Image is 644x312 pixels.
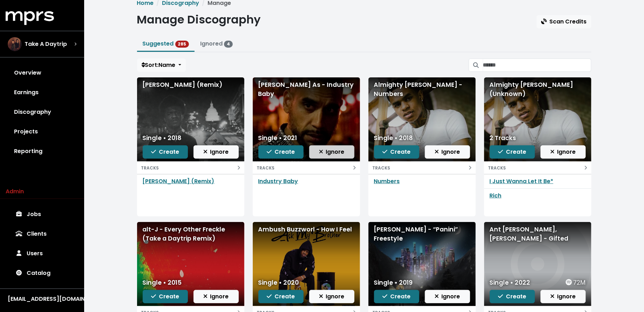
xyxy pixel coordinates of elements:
a: I Just Wanna Let It Be* [490,177,554,185]
button: Create [374,290,419,303]
span: Take A Daytrip [25,40,67,48]
div: [PERSON_NAME] As - Industry Baby [258,80,354,99]
div: Ant [PERSON_NAME], [PERSON_NAME] - Gifted [490,225,586,243]
a: Reporting [6,141,79,161]
a: Discography [6,102,79,122]
button: TRACKS [137,161,244,174]
a: [PERSON_NAME] (Remix) [143,177,215,185]
span: 4 [224,41,233,48]
span: Create [151,148,179,156]
a: Suggested 285 [143,40,189,48]
span: Ignore [319,292,345,300]
a: Users [6,244,79,263]
button: Create [143,290,188,303]
span: Create [498,292,526,300]
div: [PERSON_NAME] - “Panini” Freestyle [374,225,470,243]
a: Numbers [374,177,400,185]
span: Create [267,292,295,300]
a: Ignored 4 [200,40,233,48]
div: Almighty [PERSON_NAME] - Numbers [374,80,470,99]
button: Create [490,145,535,159]
span: Ignore [550,148,576,156]
div: Single • 2020 [258,278,299,287]
span: Sort: Name [142,61,176,69]
button: Ignore [194,145,239,159]
button: Ignore [425,290,470,303]
a: Clients [6,224,79,244]
button: Create [258,290,304,303]
a: Overview [6,63,79,83]
button: Ignore [309,290,354,303]
span: Ignore [550,292,576,300]
span: Scan Credits [541,18,587,26]
div: Almighty [PERSON_NAME] (Unknown) [490,80,586,99]
small: TRACKS [257,165,275,171]
div: 2 Tracks [490,133,516,143]
a: Jobs [6,204,79,224]
div: Single • 2018 [143,133,182,143]
a: Catalog [6,263,79,283]
button: Create [258,145,304,159]
div: Single • 2015 [143,278,182,287]
button: Create [143,145,188,159]
div: ​​alt-J - Every Other Freckle (Take a Daytrip Remix) [143,225,239,243]
span: Create [382,292,411,300]
small: TRACKS [488,165,506,171]
button: Scan Credits [537,15,591,28]
h1: Manage Discography [137,13,261,26]
span: 285 [175,41,189,48]
span: Ignore [203,292,229,300]
span: Ignore [203,148,229,156]
div: Ambush Buzzworl - How I Feel [258,225,354,234]
button: TRACKS [368,161,476,174]
div: Single • 2022 [490,278,530,287]
a: Rich [490,192,502,200]
button: Create [490,290,535,303]
a: mprs logo [6,14,54,22]
span: Ignore [435,292,460,300]
button: Ignore [541,290,586,303]
button: Ignore [541,145,586,159]
small: TRACKS [373,165,391,171]
button: Sort:Name [137,58,186,72]
button: Ignore [194,290,239,303]
button: TRACKS [484,161,591,174]
img: The selected account / producer [8,37,22,51]
button: Create [374,145,419,159]
a: Projects [6,122,79,141]
a: Earnings [6,83,79,102]
button: Ignore [309,145,354,159]
button: TRACKS [253,161,360,174]
span: Create [267,148,295,156]
span: Ignore [435,148,460,156]
div: [EMAIL_ADDRESS][DOMAIN_NAME] [8,295,76,303]
div: 72M [566,278,585,287]
div: [PERSON_NAME] (Remix) [143,80,239,89]
div: Single • 2018 [374,133,413,143]
div: Single • 2019 [374,278,413,287]
span: Create [151,292,179,300]
span: Create [382,148,411,156]
a: Industry Baby [258,177,298,185]
button: [EMAIL_ADDRESS][DOMAIN_NAME] [6,294,79,304]
span: Ignore [319,148,345,156]
input: Search suggested projects [483,58,591,72]
small: TRACKS [141,165,159,171]
button: Ignore [425,145,470,159]
div: Single • 2021 [258,133,297,143]
span: Create [498,148,526,156]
